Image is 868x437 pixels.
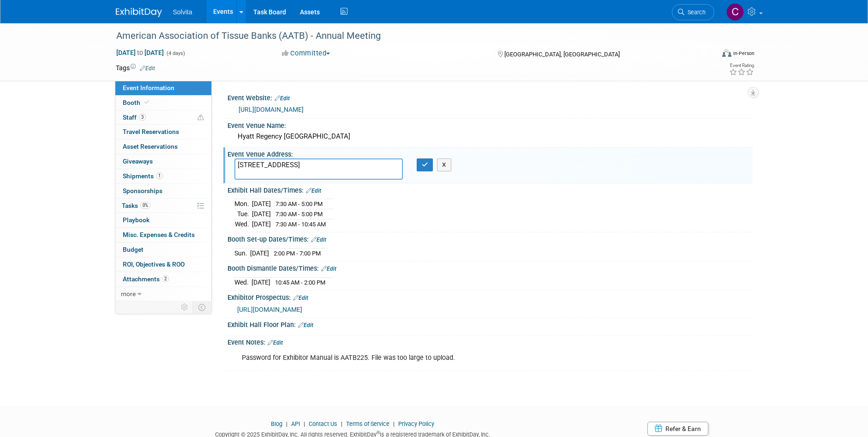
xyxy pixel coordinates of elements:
td: Toggle Event Tabs [192,301,211,313]
a: Contact Us [309,420,337,427]
span: (4 days) [166,50,185,56]
a: Edit [268,340,283,346]
a: Edit [311,237,326,243]
span: ROI, Objectives & ROO [123,261,185,268]
span: 7:30 AM - 5:00 PM [275,211,323,218]
span: Misc. Expenses & Credits [123,231,195,238]
span: Budget [123,246,144,253]
span: Staff [123,114,146,121]
div: Booth Set-up Dates/Times: [227,232,753,244]
span: Giveaways [123,158,153,165]
span: Shipments [123,172,163,180]
span: Event Information [123,84,174,91]
span: to [136,49,144,56]
a: Blog [271,420,282,427]
a: Event Information [115,81,211,95]
span: 2 [162,275,169,282]
a: Shipments1 [115,169,211,183]
div: Password for Exhibitor Manual is AATB225. File was too large to upload. [235,349,651,367]
div: Hyatt Regency [GEOGRAPHIC_DATA] [234,129,746,144]
div: Event Website: [227,91,753,103]
span: | [391,420,397,427]
div: Exhibit Hall Dates/Times: [227,183,753,195]
a: Search [672,4,714,20]
div: Booth Dismantle Dates/Times: [227,261,753,273]
a: Tasks0% [115,199,211,213]
span: Search [684,9,706,16]
a: more [115,287,211,301]
a: Refer & Earn [647,422,708,436]
span: 10:45 AM - 2:00 PM [275,279,325,286]
a: Privacy Policy [398,420,434,427]
span: 1 [156,172,163,179]
div: Event Venue Name: [227,119,753,130]
button: X [437,158,451,171]
a: Edit [298,322,313,328]
td: Sun. [234,248,250,258]
img: ExhibitDay [116,8,162,17]
div: Exhibitor Prospectus: [227,291,753,303]
span: | [284,420,290,427]
span: [DATE] [DATE] [116,49,164,57]
a: Attachments2 [115,272,211,286]
div: Event Format [660,48,755,62]
a: Edit [306,188,321,194]
a: Travel Reservations [115,125,211,139]
div: Event Rating [729,63,754,68]
td: Tue. [234,209,252,219]
td: [DATE] [252,219,271,229]
span: Playbook [123,216,150,224]
a: ROI, Objectives & ROO [115,257,211,272]
td: Mon. [234,199,252,209]
div: American Association of Tissue Banks (AATB) - Annual Meeting [113,28,700,44]
a: API [291,420,300,427]
i: Booth reservation complete [144,100,149,105]
a: Asset Reservations [115,140,211,154]
a: Edit [140,65,155,72]
a: [URL][DOMAIN_NAME] [239,106,304,113]
span: Asset Reservations [123,143,178,150]
td: Wed. [234,277,251,287]
span: Potential Scheduling Conflict -- at least one attendee is tagged in another overlapping event. [198,114,204,122]
td: Wed. [234,219,252,229]
div: Event Venue Address: [227,147,753,159]
span: 7:30 AM - 10:45 AM [275,221,326,228]
a: Edit [321,266,336,272]
span: more [121,290,136,297]
a: Staff3 [115,110,211,125]
span: Tasks [122,202,150,209]
td: [DATE] [252,199,271,209]
span: | [301,420,307,427]
div: In-Person [733,50,754,57]
span: 0% [140,202,150,209]
td: [DATE] [251,277,270,287]
a: Playbook [115,213,211,227]
span: Solvita [173,8,192,16]
img: Cindy Miller [726,3,744,21]
a: Misc. Expenses & Credits [115,228,211,242]
span: Attachments [123,275,169,283]
span: 2:00 PM - 7:00 PM [274,250,321,257]
span: Sponsorships [123,187,162,194]
a: Giveaways [115,154,211,169]
td: Personalize Event Tab Strip [177,301,193,313]
a: [URL][DOMAIN_NAME] [237,306,302,313]
img: Format-Inperson.png [722,49,731,57]
a: Sponsorships [115,184,211,198]
span: [GEOGRAPHIC_DATA], [GEOGRAPHIC_DATA] [504,51,620,58]
td: [DATE] [250,248,269,258]
sup: ® [377,430,380,435]
div: Exhibit Hall Floor Plan: [227,318,753,330]
span: Travel Reservations [123,128,179,135]
span: Booth [123,99,151,106]
span: 3 [139,114,146,121]
a: Edit [275,95,290,102]
button: Committed [279,49,334,58]
td: [DATE] [252,209,271,219]
a: Edit [293,295,308,301]
td: Tags [116,63,155,73]
a: Terms of Service [346,420,389,427]
div: Event Notes: [227,335,753,347]
span: | [339,420,345,427]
